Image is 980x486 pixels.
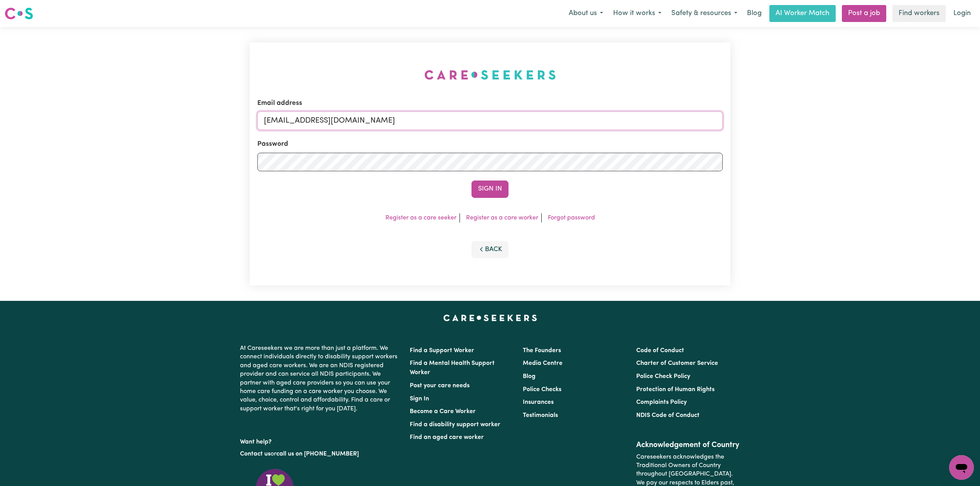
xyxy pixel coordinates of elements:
img: Careseekers logo [5,7,33,20]
a: call us on [PHONE_NUMBER] [276,451,359,457]
a: Login [949,5,975,22]
p: or [240,447,400,461]
a: Find an aged care worker [410,434,484,440]
a: Charter of Customer Service [636,360,718,366]
a: Blog [523,373,536,380]
label: Email address [257,98,302,108]
button: How it works [608,5,666,22]
a: Media Centre [523,360,563,366]
h2: Acknowledgement of Country [636,440,740,450]
a: Find a Mental Health Support Worker [410,360,495,376]
a: Complaints Policy [636,399,687,405]
input: Email address [257,111,723,130]
a: Post a job [842,5,886,22]
a: Post your care needs [410,383,470,389]
a: AI Worker Match [769,5,836,22]
a: Blog [742,5,766,22]
a: NDIS Code of Conduct [636,412,700,418]
p: Want help? [240,435,400,446]
a: Careseekers home page [443,315,537,321]
label: Password [257,139,288,149]
a: Become a Care Worker [410,408,476,415]
a: Insurances [523,399,554,405]
a: Protection of Human Rights [636,386,715,393]
a: Find workers [892,5,946,22]
iframe: Button to launch messaging window [949,455,974,480]
button: About us [564,5,608,22]
button: Back [471,241,509,258]
a: Code of Conduct [636,348,684,354]
a: Contact us [240,451,270,457]
button: Safety & resources [666,5,742,22]
a: Careseekers logo [5,5,33,22]
a: Police Check Policy [636,373,690,380]
a: Find a Support Worker [410,348,474,354]
a: Register as a care worker [466,215,538,221]
p: At Careseekers we are more than just a platform. We connect individuals directly to disability su... [240,341,400,416]
a: Register as a care seeker [385,215,456,221]
a: Forgot password [548,215,595,221]
a: Testimonials [523,412,558,418]
a: The Founders [523,348,561,354]
button: Sign In [471,181,509,197]
a: Find a disability support worker [410,422,500,428]
a: Police Checks [523,386,561,393]
a: Sign In [410,396,429,402]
